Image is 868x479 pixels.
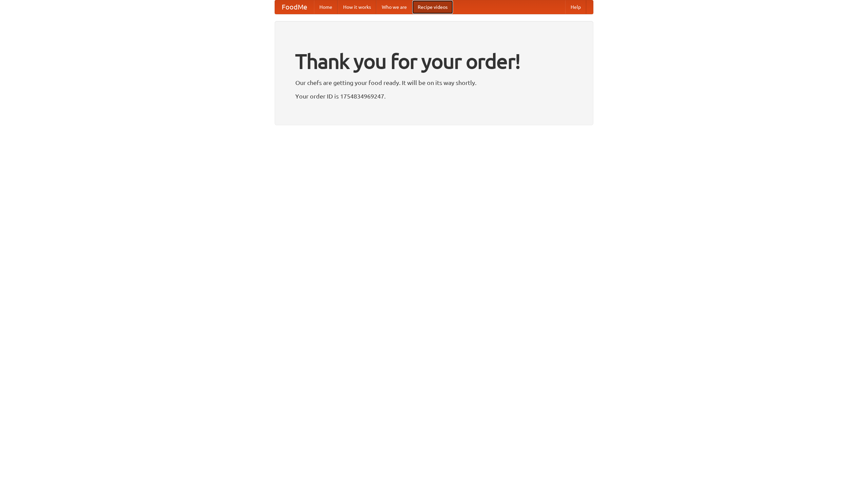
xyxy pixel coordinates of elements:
a: Who we are [376,0,412,14]
a: Home [314,0,338,14]
p: Your order ID is 1754834969247. [295,91,573,101]
a: Recipe videos [412,0,453,14]
a: How it works [338,0,376,14]
p: Our chefs are getting your food ready. It will be on its way shortly. [295,78,573,88]
a: Help [565,0,586,14]
h1: Thank you for your order! [295,45,573,78]
a: FoodMe [275,0,314,14]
